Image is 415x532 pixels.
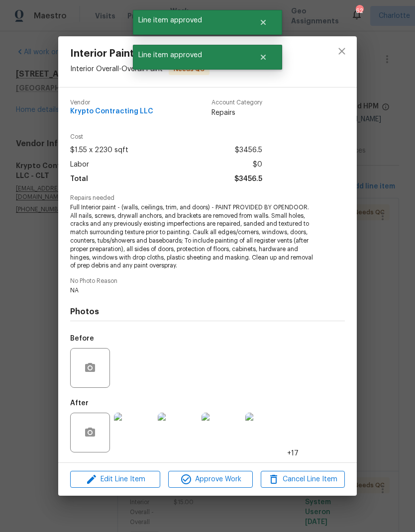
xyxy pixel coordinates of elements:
span: $3456.5 [234,172,262,186]
button: Cancel Line Item [261,471,345,488]
span: Krypto Contracting LLC [70,108,153,115]
span: Labor [70,158,89,172]
span: Line item approved [133,45,247,66]
div: 62 [356,6,363,16]
span: Cost [70,134,262,140]
span: $0 [253,158,262,172]
span: Vendor [70,99,153,106]
button: Edit Line Item [70,471,160,488]
h5: After [70,400,89,407]
button: Close [247,47,280,67]
span: Full Interior paint - (walls, ceilings, trim, and doors) - PAINT PROVIDED BY OPENDOOR. All nails,... [70,203,317,270]
span: $3456.5 [235,143,262,158]
span: Total [70,172,88,186]
span: NA [70,286,317,295]
button: Approve Work [168,471,252,488]
span: Account Category [211,99,262,106]
span: Interior Overall - Overall Paint [70,65,163,72]
h4: Photos [70,307,345,317]
span: Repairs needed [70,195,345,201]
span: Interior Paint [70,48,209,59]
span: Repairs [211,108,262,118]
button: close [330,39,354,63]
span: +17 [287,448,299,458]
span: No Photo Reason [70,278,345,284]
h5: Before [70,335,94,342]
span: Edit Line Item [73,473,157,486]
button: Close [247,12,280,32]
span: $1.55 x 2230 sqft [70,143,128,158]
span: Approve Work [171,473,249,486]
span: Cancel Line Item [264,473,342,486]
span: Line item approved [133,10,247,31]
